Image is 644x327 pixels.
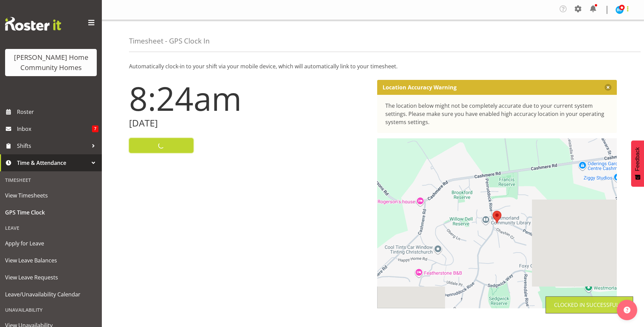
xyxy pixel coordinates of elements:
a: View Leave Requests [2,269,100,286]
h1: 8:24am [129,80,369,117]
span: Shifts [17,141,88,151]
span: Apply for Leave [5,238,97,248]
span: Leave/Unavailability Calendar [5,289,97,299]
span: Roster [17,107,98,117]
div: Unavailability [2,303,100,317]
div: Clocked in Successfully [554,301,625,309]
span: View Leave Balances [5,255,97,265]
button: Feedback - Show survey [631,140,644,187]
span: Time & Attendance [17,158,88,168]
span: View Leave Requests [5,272,97,282]
span: Inbox [17,124,92,134]
a: View Timesheets [2,187,100,204]
span: 7 [92,125,98,132]
div: Leave [2,221,100,235]
a: Apply for Leave [2,235,100,252]
div: Timesheet [2,173,100,187]
img: barbara-dunlop8515.jpg [615,6,624,14]
span: Feedback [634,147,641,171]
p: Automatically clock-in to your shift via your mobile device, which will automatically link to you... [129,62,617,70]
h4: Timesheet - GPS Clock In [129,37,210,45]
div: [PERSON_NAME] Home Community Homes [12,52,90,73]
button: Close message [605,84,611,91]
h2: [DATE] [129,118,369,128]
a: GPS Time Clock [2,204,100,221]
a: Leave/Unavailability Calendar [2,286,100,303]
span: GPS Time Clock [5,207,97,218]
span: View Timesheets [5,190,97,201]
p: Location Accuracy Warning [383,84,457,91]
img: Rosterit website logo [5,17,61,31]
div: The location below might not be completely accurate due to your current system settings. Please m... [385,102,609,126]
img: help-xxl-2.png [624,307,630,313]
a: View Leave Balances [2,252,100,269]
